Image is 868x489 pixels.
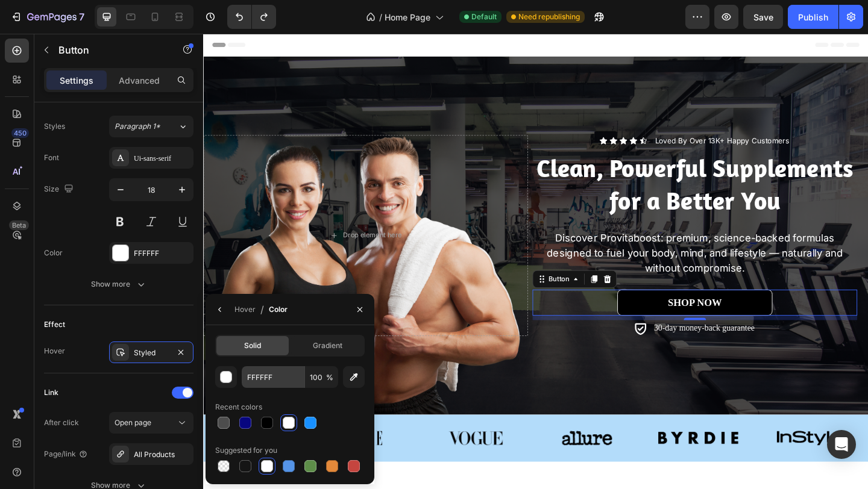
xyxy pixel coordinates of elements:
div: Effect [44,319,65,330]
span: Home Page [385,11,430,23]
img: gempages_585008918590128797-e2b5e7c0-1a13-4862-afa1-684dd25cb7b4.svg [495,424,582,456]
input: Eg: FFFFFF [242,366,304,388]
span: / [379,11,382,23]
span: Open page [115,418,151,427]
button: Open page [109,412,193,434]
div: Beta [9,220,29,230]
div: Suggested for you [215,445,277,456]
div: Button [373,261,400,272]
p: Loved By Over 13K+ Happy Customers [491,111,637,122]
div: Drop element here [152,214,216,224]
div: Color [44,248,63,258]
p: Advanced [119,74,160,87]
div: Hover [44,346,65,357]
div: Styles [44,121,65,132]
span: Gradient [313,340,342,351]
div: Styled [134,347,169,358]
div: FFFFFF [134,248,190,259]
button: Show more [44,273,193,295]
div: Recent colors [215,402,262,413]
div: Show more [91,278,147,290]
button: 7 [5,5,90,29]
div: Publish [798,11,828,23]
p: 30-day money-back guarantee [490,313,600,327]
img: gempages_585008918590128797-1d798094-3fbd-402e-922d-04505d143be7.svg [616,424,703,456]
div: Undo/Redo [227,5,276,29]
div: All Products [134,449,190,460]
span: Paragraph 1* [115,121,160,132]
span: Need republishing [518,11,580,22]
div: Font [44,152,59,163]
div: Hover [234,304,256,315]
button: Save [743,5,783,29]
div: 450 [11,128,29,138]
div: Color [269,304,288,315]
p: 7 [79,10,84,24]
div: Ui-sans-serif [134,153,190,164]
p: Button [58,43,161,57]
span: shop now [505,286,564,298]
div: Page/link [44,449,88,459]
a: shop now [450,278,619,307]
div: Open Intercom Messenger [827,430,856,459]
img: gempages_585008918590128797-f37c61ca-7b3f-4322-b1af-d512190626a9.svg [253,424,341,456]
span: Default [471,11,497,22]
p: Discover Provitaboost: premium, science-backed formulas designed to fuel your body, mind, and lif... [359,214,710,263]
button: Paragraph 1* [109,116,193,137]
span: Save [753,12,773,22]
img: gempages_585008918590128797-438a391a-a49f-401e-949a-9d61ec49e971.svg [132,424,219,456]
span: % [326,372,333,383]
span: Solid [244,340,261,351]
span: / [260,302,264,317]
img: gempages_585008918590128797-bd2597d0-65ab-45eb-90ee-73fc4ac54b31.svg [11,424,98,456]
div: Link [44,387,58,398]
iframe: Design area [203,34,868,489]
img: gempages_585008918590128797-f134630b-ca3e-4bff-8308-d0b9c549c49a.svg [374,424,462,456]
div: Size [44,181,76,198]
h2: Clean, Powerful Supplements for a Better You [358,128,711,201]
p: Settings [60,74,93,87]
div: After click [44,417,79,428]
button: Publish [788,5,838,29]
